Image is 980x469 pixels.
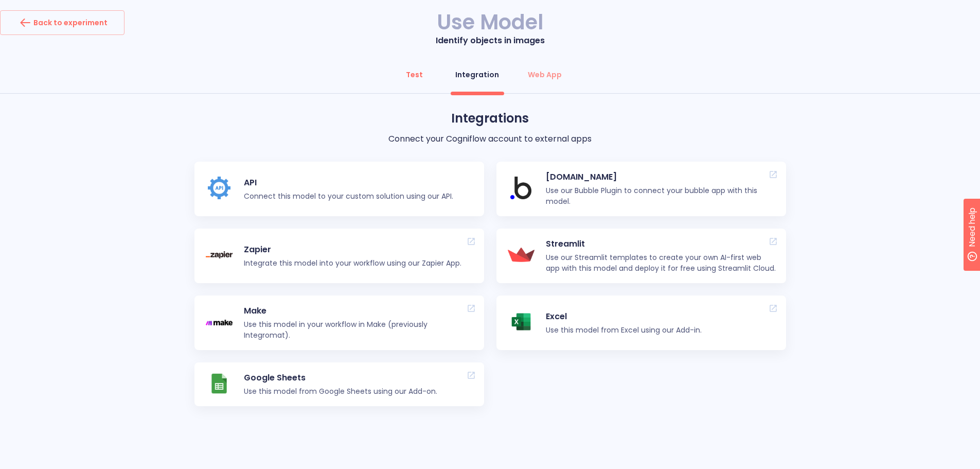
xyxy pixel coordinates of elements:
img: Streamlit [508,248,534,263]
p: Use this model from Excel using our Add-in. [546,325,702,336]
p: Make [244,305,475,317]
p: Use this model from Google Sheets using our Add-on. [244,386,437,397]
p: Use this model in your workflow in Make (previously Integromat). [244,319,475,341]
p: Excel [546,310,702,323]
div: Test [406,70,423,80]
p: Use our Bubble Plugin to connect your bubble app with this model. [546,185,777,207]
p: Streamlit [546,238,777,250]
a: Google SheetsGoogle SheetsUse this model from Google Sheets using our Add-on. [194,362,484,406]
p: Integrate this model into your workflow using our Zapier App. [244,258,461,269]
p: Google Sheets [244,372,437,384]
a: Bubble.io[DOMAIN_NAME]Use our Bubble Plugin to connect your bubble app with this model. [496,162,786,216]
img: Google Sheets [208,372,230,395]
a: StreamlitStreamlitUse our Streamlit templates to create your own AI-first web app with this model... [496,229,786,283]
img: API [208,177,230,199]
span: Need help [24,3,63,15]
a: ExcelExcelUse this model from Excel using our Add-in. [496,296,786,350]
p: API [244,177,453,189]
div: Integration [455,70,499,80]
p: Zapier [244,244,461,256]
p: [DOMAIN_NAME] [546,171,777,183]
a: ZapierZapierIntegrate this model into your workflow using our Zapier App. [194,229,484,283]
div: Web App [528,70,562,80]
p: Use our Streamlit templates to create your own AI-first web app with this model and deploy it for... [546,252,777,274]
p: Connect your Cogniflow account to external apps [194,133,786,145]
p: Connect this model to your custom solution using our API. [244,191,453,202]
p: Integrations [194,109,786,128]
img: Zapier [206,251,233,258]
img: Bubble.io [510,177,531,199]
img: Excel [510,310,532,333]
img: Make [206,320,233,325]
div: Back to experiment [17,14,108,31]
a: MakeMakeUse this model in your workflow in Make (previously Integromat). [194,296,484,350]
